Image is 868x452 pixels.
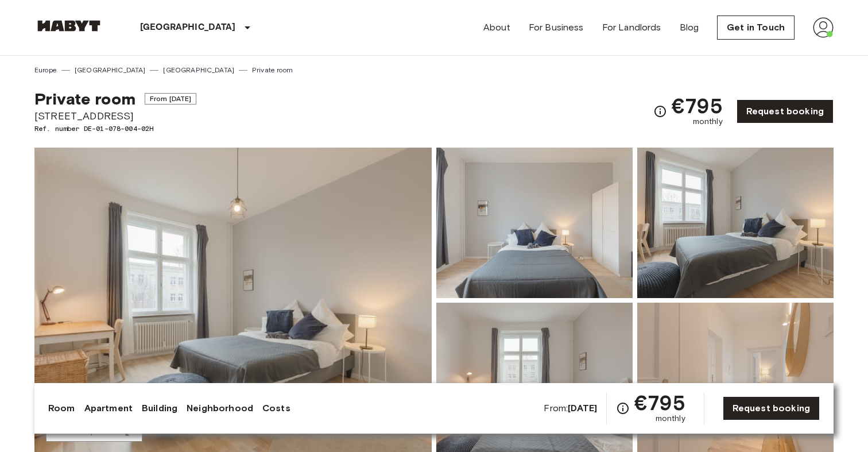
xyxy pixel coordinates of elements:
[568,403,597,414] b: [DATE]
[84,401,133,415] a: Apartment
[680,21,699,34] a: Blog
[544,402,597,415] span: From:
[717,16,795,40] a: Get in Touch
[634,392,685,413] span: €795
[483,21,510,34] a: About
[34,89,135,109] span: Private room
[602,21,661,34] a: For Landlords
[34,65,57,75] a: Europe
[737,99,834,123] a: Request booking
[187,401,253,415] a: Neighborhood
[34,109,196,123] span: [STREET_ADDRESS]
[653,105,667,118] svg: Check cost overview for full price breakdown. Please note that discounts apply to new joiners onl...
[637,148,834,298] img: Picture of unit DE-01-078-004-02H
[145,93,197,105] span: From [DATE]
[34,123,196,134] span: Ref. number DE-01-078-004-02H
[693,116,723,128] span: monthly
[262,401,290,415] a: Costs
[140,21,236,34] p: [GEOGRAPHIC_DATA]
[34,20,103,32] img: Habyt
[723,396,820,420] a: Request booking
[436,148,633,298] img: Picture of unit DE-01-078-004-02H
[813,17,834,38] img: avatar
[48,401,75,415] a: Room
[163,65,234,75] a: [GEOGRAPHIC_DATA]
[142,401,177,415] a: Building
[616,401,630,415] svg: Check cost overview for full price breakdown. Please note that discounts apply to new joiners onl...
[672,95,723,116] span: €795
[529,21,584,34] a: For Business
[252,65,293,75] a: Private room
[75,65,146,75] a: [GEOGRAPHIC_DATA]
[656,413,685,424] span: monthly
